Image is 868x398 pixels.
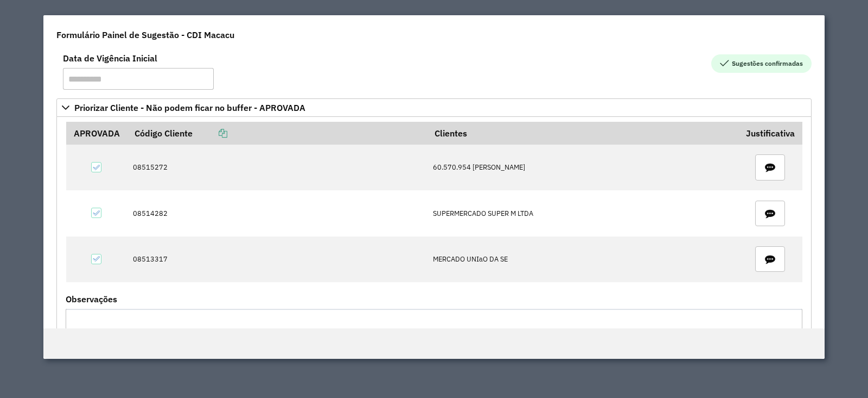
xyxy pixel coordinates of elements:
a: Priorizar Cliente - Não podem ficar no buffer - APROVADA [56,98,812,117]
td: 08513317 [127,237,427,282]
label: Data de Vigência Inicial [63,52,157,65]
label: Observações [66,293,117,306]
th: Clientes [427,122,738,145]
td: SUPERMERCADO SUPER M LTDA [427,190,738,236]
span: Sugestões confirmadas [711,54,812,73]
td: MERCADO UNIaO DA SE [427,237,738,282]
td: 60.570.954 [PERSON_NAME] [427,145,738,190]
th: Código Cliente [127,122,427,145]
span: Priorizar Cliente - Não podem ficar no buffer - APROVADA [74,103,305,112]
td: 08514282 [127,190,427,236]
h4: Formulário Painel de Sugestão - CDI Macacu [56,28,234,41]
th: Justificativa [738,122,802,145]
th: APROVADA [66,122,127,145]
td: 08515272 [127,145,427,190]
a: Copiar [193,128,227,139]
